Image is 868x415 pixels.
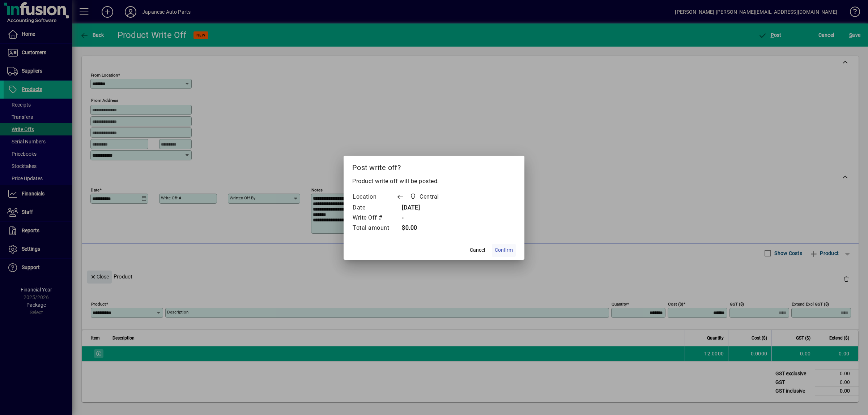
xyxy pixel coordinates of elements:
td: [DATE] [396,203,453,213]
td: - [396,213,453,223]
td: Total amount [352,223,396,233]
button: Confirm [492,244,516,257]
button: Cancel [466,244,489,257]
span: Cancel [470,246,485,254]
h2: Post write off? [344,156,524,177]
td: Write Off # [352,213,396,223]
span: Central [408,192,442,202]
td: Date [352,203,396,213]
p: Product write off will be posted. [352,177,516,186]
td: Location [352,191,396,203]
span: Confirm [495,246,513,254]
td: $0.00 [396,223,453,233]
span: Central [420,193,439,201]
